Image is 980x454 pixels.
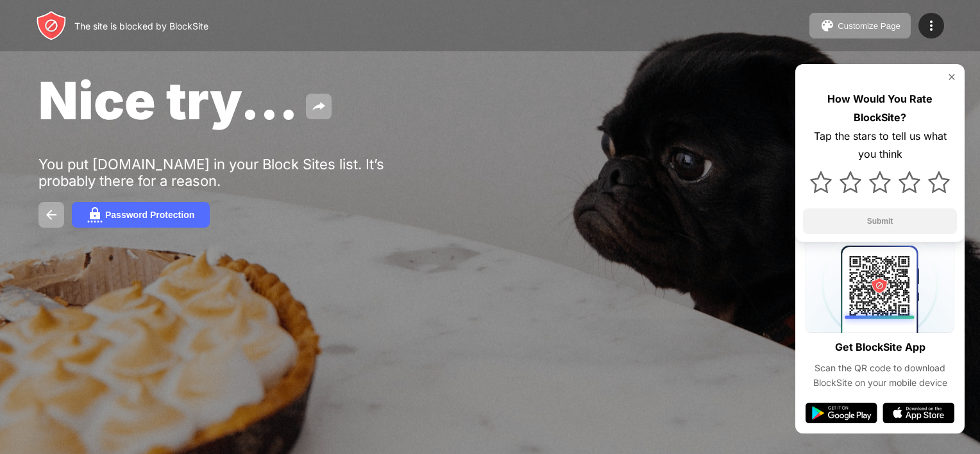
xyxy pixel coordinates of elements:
[72,202,210,228] button: Password Protection
[947,72,957,82] img: rate-us-close.svg
[105,210,194,220] div: Password Protection
[806,361,954,390] div: Scan the QR code to download BlockSite on your mobile device
[38,69,298,131] span: Nice try...
[803,127,957,164] div: Tap the stars to tell us what you think
[809,13,911,38] button: Customize Page
[838,21,900,31] div: Customize Page
[803,90,957,127] div: How Would You Rate BlockSite?
[38,156,435,189] div: You put [DOMAIN_NAME] in your Block Sites list. It’s probably there for a reason.
[899,171,920,193] img: star.svg
[74,21,208,31] div: The site is blocked by BlockSite
[835,338,925,357] div: Get BlockSite App
[869,171,891,193] img: star.svg
[44,207,59,223] img: back.svg
[87,207,103,223] img: password.svg
[810,171,832,193] img: star.svg
[820,18,835,33] img: pallet.svg
[803,208,957,234] button: Submit
[883,403,954,423] img: app-store.svg
[36,10,67,41] img: header-logo.svg
[840,171,861,193] img: star.svg
[924,18,939,33] img: menu-icon.svg
[311,99,326,114] img: share.svg
[806,403,877,423] img: google-play.svg
[928,171,950,193] img: star.svg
